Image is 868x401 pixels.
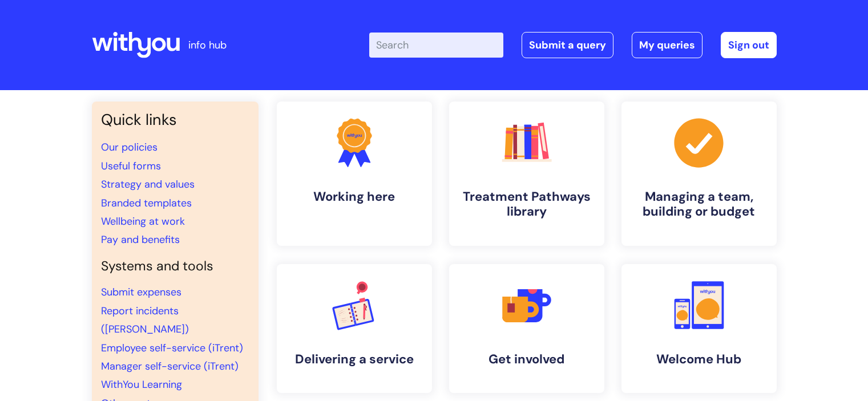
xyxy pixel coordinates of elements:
[188,36,227,54] p: info hub
[522,32,613,58] a: Submit a query
[277,102,432,246] a: Working here
[101,341,243,355] a: Employee self-service (iTrent)
[369,32,777,58] div: | -
[101,111,249,129] h3: Quick links
[101,140,158,154] a: Our policies
[101,214,185,228] a: Wellbeing at work
[101,359,239,373] a: Manager self-service (iTrent)
[458,189,595,220] h4: Treatment Pathways library
[631,189,768,220] h4: Managing a team, building or budget
[101,196,192,210] a: Branded templates
[101,159,161,173] a: Useful forms
[101,258,249,274] h4: Systems and tools
[631,352,768,367] h4: Welcome Hub
[101,304,189,336] a: Report incidents ([PERSON_NAME])
[721,32,777,58] a: Sign out
[101,285,181,299] a: Submit expenses
[621,102,777,246] a: Managing a team, building or budget
[632,32,703,58] a: My queries
[101,378,182,391] a: WithYou Learning
[286,189,423,204] h4: Working here
[369,33,503,58] input: Search
[449,102,604,246] a: Treatment Pathways library
[101,177,195,191] a: Strategy and values
[458,352,595,367] h4: Get involved
[449,264,604,393] a: Get involved
[621,264,777,393] a: Welcome Hub
[277,264,432,393] a: Delivering a service
[101,233,180,246] a: Pay and benefits
[286,352,423,367] h4: Delivering a service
